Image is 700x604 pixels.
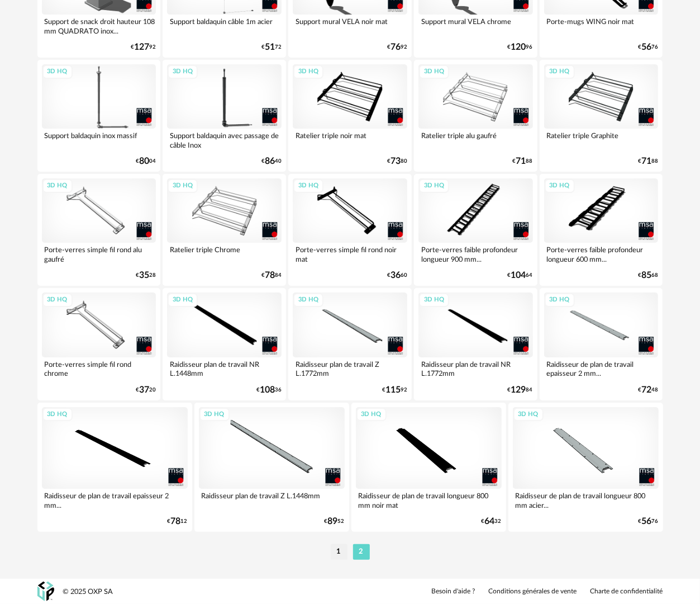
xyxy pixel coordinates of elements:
div: € 04 [136,158,156,165]
div: Raidisseur plan de travail Z L.1772mm [293,357,407,380]
a: 3D HQ Raidisseur plan de travail Z L.1772mm €11592 [288,288,412,400]
div: 3D HQ [168,179,198,193]
a: 3D HQ Support baldaquin inox massif €8004 [37,60,161,172]
a: 3D HQ Support baldaquin avec passage de câble Inox €8640 [163,60,286,172]
div: 3D HQ [42,293,73,307]
a: Charte de confidentialité [591,587,663,596]
div: € 72 [261,44,282,51]
div: 3D HQ [545,179,575,193]
div: € 28 [136,272,156,279]
span: 56 [642,518,652,525]
li: 1 [331,544,347,560]
div: € 40 [261,158,282,165]
div: 3D HQ [168,293,198,307]
span: 72 [641,386,651,394]
div: € 52 [325,518,345,525]
div: Support de snack droit hauteur 108 mm QUADRATO inox... [42,15,156,37]
span: 36 [391,272,401,279]
div: € 76 [638,44,658,51]
span: 89 [328,518,338,525]
div: € 88 [638,158,658,165]
span: 51 [265,44,275,51]
div: Raidisseur plan de travail NR L.1448mm [167,357,282,380]
a: 3D HQ Raidisseur plan de travail Z L.1448mm €8952 [194,403,349,532]
div: Ratelier triple Graphite [544,129,659,151]
div: € 12 [168,518,188,525]
span: 127 [134,44,149,51]
div: Support baldaquin inox massif [42,129,156,151]
div: Raidisseur de plan de travail epaisseur 2 mm... [544,357,659,380]
div: Raidisseur plan de travail NR L.1772mm [418,357,533,380]
a: 3D HQ Raidisseur de plan de travail epaisseur 2 mm... €7248 [540,288,663,400]
div: 3D HQ [419,65,449,79]
a: Conditions générales de vente [489,587,577,596]
div: 3D HQ [42,179,73,193]
span: 78 [265,272,275,279]
div: Porte-verres simple fil rond noir mat [293,243,407,265]
a: 3D HQ Raidisseur de plan de travail longueur 800 mm noir mat €6432 [351,403,506,532]
a: 3D HQ Raidisseur de plan de travail longueur 800 mm acier... €5676 [508,403,663,532]
div: € 80 [387,158,407,165]
div: 3D HQ [42,408,73,422]
div: € 32 [482,518,502,525]
div: € 84 [508,386,533,394]
div: Raidisseur de plan de travail epaisseur 2 mm... [42,489,188,511]
span: 35 [139,272,149,279]
a: 3D HQ Raidisseur plan de travail NR L.1772mm €12984 [414,288,537,400]
a: 3D HQ Ratelier triple noir mat €7380 [288,60,412,172]
a: 3D HQ Raidisseur de plan de travail epaisseur 2 mm... €7812 [37,403,192,532]
div: € 92 [387,44,407,51]
span: 80 [139,158,149,165]
div: 3D HQ [168,65,198,79]
span: 115 [385,386,401,394]
div: Porte-mugs WING noir mat [544,15,659,37]
div: € 96 [508,44,533,51]
div: € 92 [131,44,156,51]
a: 3D HQ Porte-verres faible profondeur longueur 600 mm... €8568 [540,174,663,286]
span: 86 [265,158,275,165]
div: Support baldaquin câble 1m acier [167,15,282,37]
div: 3D HQ [293,293,323,307]
div: Ratelier triple noir mat [293,129,407,151]
div: € 48 [638,386,658,394]
span: 56 [641,44,651,51]
div: Raidisseur de plan de travail longueur 800 mm acier... [513,489,659,511]
div: Support mural VELA noir mat [293,15,407,37]
span: 64 [485,518,495,525]
span: 78 [171,518,181,525]
div: 3D HQ [419,179,449,193]
a: 3D HQ Porte-verres simple fil rond alu gaufré €3528 [37,174,161,286]
span: 37 [139,386,149,394]
div: 3D HQ [199,408,230,422]
span: 129 [511,386,526,394]
div: 3D HQ [293,179,323,193]
a: Besoin d'aide ? [432,587,475,596]
a: 3D HQ Ratelier triple Graphite €7188 [540,60,663,172]
div: Ratelier triple alu gaufré [418,129,533,151]
span: 71 [516,158,526,165]
div: 3D HQ [545,65,575,79]
a: 3D HQ Porte-verres simple fil rond chrome €3720 [37,288,161,400]
div: Porte-verres faible profondeur longueur 900 mm... [418,243,533,265]
a: 3D HQ Porte-verres faible profondeur longueur 900 mm... €10464 [414,174,537,286]
a: 3D HQ Ratelier triple alu gaufré €7188 [414,60,537,172]
div: Ratelier triple Chrome [167,243,282,265]
img: OXP [37,582,54,601]
div: 3D HQ [419,293,449,307]
span: 71 [641,158,651,165]
span: 76 [391,44,401,51]
div: € 60 [387,272,407,279]
div: 3D HQ [545,293,575,307]
div: € 88 [513,158,533,165]
span: 104 [511,272,526,279]
span: 120 [511,44,526,51]
div: € 64 [508,272,533,279]
div: € 68 [638,272,658,279]
div: € 20 [136,386,156,394]
div: € 84 [261,272,282,279]
a: 3D HQ Raidisseur plan de travail NR L.1448mm €10836 [163,288,286,400]
div: € 76 [639,518,659,525]
div: € 36 [256,386,282,394]
span: 73 [391,158,401,165]
li: 2 [353,544,370,560]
